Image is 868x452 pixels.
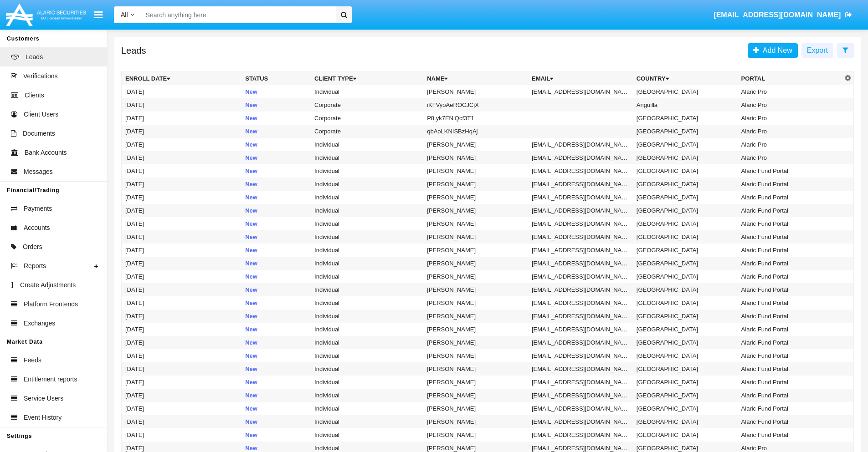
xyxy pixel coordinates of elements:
td: Alaric Fund Portal [738,283,842,296]
td: [DATE] [122,125,242,138]
td: [DATE] [122,376,242,389]
th: Country [633,72,738,86]
td: [DATE] [122,178,242,191]
span: Exchanges [24,319,55,328]
th: Status [241,72,311,86]
td: Alaric Fund Portal [738,415,842,428]
input: Search [141,6,333,23]
td: New [241,151,311,164]
td: [GEOGRAPHIC_DATA] [633,125,738,138]
td: Individual [311,217,423,230]
td: New [241,257,311,270]
td: Alaric Pro [738,151,842,164]
td: New [241,415,311,428]
td: Alaric Fund Portal [738,389,842,402]
td: [EMAIL_ADDRESS][DOMAIN_NAME] [528,204,633,217]
td: New [241,283,311,296]
td: [PERSON_NAME] [423,151,528,164]
td: [DATE] [122,362,242,376]
span: Service Users [24,394,63,403]
td: [GEOGRAPHIC_DATA] [633,376,738,389]
a: All [114,10,141,20]
span: Entitlement reports [24,375,77,384]
td: New [241,204,311,217]
td: [DATE] [122,204,242,217]
th: Email [528,72,633,86]
td: [PERSON_NAME] [423,296,528,310]
td: [PERSON_NAME] [423,178,528,191]
td: [GEOGRAPHIC_DATA] [633,191,738,204]
td: [DATE] [122,151,242,164]
td: Alaric Fund Portal [738,362,842,376]
td: Individual [311,415,423,428]
td: Individual [311,376,423,389]
td: Corporate [311,125,423,138]
td: [DATE] [122,112,242,125]
td: Alaric Fund Portal [738,178,842,191]
td: Alaric Fund Portal [738,164,842,178]
td: [PERSON_NAME] [423,349,528,362]
td: New [241,164,311,178]
span: Accounts [24,223,50,233]
td: [EMAIL_ADDRESS][DOMAIN_NAME] [528,230,633,244]
td: [EMAIL_ADDRESS][DOMAIN_NAME] [528,257,633,270]
td: [PERSON_NAME] [423,270,528,283]
td: Alaric Pro [738,98,842,112]
td: [GEOGRAPHIC_DATA] [633,283,738,296]
td: [PERSON_NAME] [423,204,528,217]
td: [PERSON_NAME] [423,336,528,349]
span: Add New [759,46,792,54]
td: [PERSON_NAME] [423,428,528,442]
td: Alaric Fund Portal [738,204,842,217]
td: Individual [311,164,423,178]
td: [DATE] [122,389,242,402]
td: [EMAIL_ADDRESS][DOMAIN_NAME] [528,296,633,310]
td: [PERSON_NAME] [423,138,528,151]
td: [DATE] [122,230,242,244]
span: Payments [24,204,52,213]
td: [DATE] [122,296,242,310]
td: Individual [311,230,423,244]
td: [DATE] [122,98,242,112]
td: Individual [311,204,423,217]
span: Messages [24,167,53,177]
td: [EMAIL_ADDRESS][DOMAIN_NAME] [528,244,633,257]
td: [GEOGRAPHIC_DATA] [633,270,738,283]
td: Individual [311,349,423,362]
td: P8.yk7ENlQcf3T1 [423,112,528,125]
td: [EMAIL_ADDRESS][DOMAIN_NAME] [528,191,633,204]
td: New [241,428,311,442]
span: Bank Accounts [25,148,67,157]
td: [DATE] [122,270,242,283]
td: [DATE] [122,85,242,98]
td: New [241,310,311,323]
td: [PERSON_NAME] [423,217,528,230]
td: Alaric Pro [738,112,842,125]
td: [PERSON_NAME] [423,402,528,415]
td: Alaric Fund Portal [738,376,842,389]
td: [EMAIL_ADDRESS][DOMAIN_NAME] [528,323,633,336]
td: New [241,244,311,257]
td: [GEOGRAPHIC_DATA] [633,323,738,336]
td: Alaric Fund Portal [738,244,842,257]
td: New [241,191,311,204]
td: [GEOGRAPHIC_DATA] [633,415,738,428]
th: Name [423,72,528,86]
td: Individual [311,402,423,415]
span: Verifications [23,71,57,81]
td: Individual [311,283,423,296]
td: [GEOGRAPHIC_DATA] [633,85,738,98]
span: Clients [25,91,44,100]
td: Individual [311,191,423,204]
span: Platform Frontends [24,300,78,309]
td: [GEOGRAPHIC_DATA] [633,428,738,442]
td: [GEOGRAPHIC_DATA] [633,112,738,125]
td: Individual [311,310,423,323]
td: Alaric Fund Portal [738,257,842,270]
td: [DATE] [122,336,242,349]
td: [PERSON_NAME] [423,376,528,389]
td: Individual [311,85,423,98]
td: Alaric Fund Portal [738,230,842,244]
a: Add New [748,43,798,58]
td: New [241,98,311,112]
